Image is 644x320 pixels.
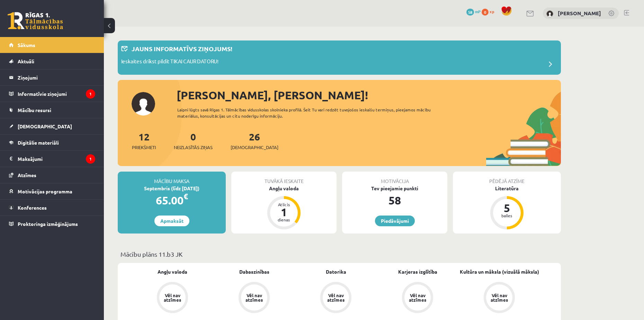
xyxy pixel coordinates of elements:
[497,213,517,218] div: balles
[86,89,95,99] i: 1
[9,151,95,167] a: Maksājumi1
[121,44,557,71] a: Jauns informatīvs ziņojums! Ieskaites drīkst pildīt TIKAI CAUR DATORU!
[18,188,72,194] span: Motivācijas programma
[9,102,95,118] a: Mācību resursi
[9,37,95,53] a: Sākums
[118,192,226,209] div: 65.00
[453,185,561,192] div: Literatūra
[120,249,558,259] p: Mācību plāns 11.b3 JK
[213,282,295,314] a: Vēl nav atzīmes
[132,44,232,53] p: Jauns informatīvs ziņojums!
[9,200,95,216] a: Konferences
[453,172,561,185] div: Pēdējā atzīme
[174,130,213,151] a: 0Neizlasītās ziņas
[482,9,498,14] a: 0 xp
[132,144,156,151] span: Priekšmeti
[342,185,447,192] div: Tev pieejamie punkti
[231,130,278,151] a: 26[DEMOGRAPHIC_DATA]
[18,221,78,227] span: Proktoringa izmēģinājums
[18,139,59,146] span: Digitālie materiāli
[274,202,294,207] div: Atlicis
[8,12,63,29] a: Rīgas 1. Tālmācības vidusskola
[177,87,561,103] div: [PERSON_NAME], [PERSON_NAME]!
[18,172,36,178] span: Atzīmes
[177,107,443,119] div: Laipni lūgts savā Rīgas 1. Tālmācības vidusskolas skolnieka profilā. Šeit Tu vari redzēt tuvojošo...
[18,86,95,102] legend: Informatīvie ziņojumi
[482,9,489,16] span: 0
[174,144,213,151] span: Neizlasītās ziņas
[86,154,95,164] i: 1
[132,282,213,314] a: Vēl nav atzīmes
[244,293,264,302] div: Vēl nav atzīmes
[458,282,540,314] a: Vēl nav atzīmes
[326,268,346,275] a: Datorika
[163,293,182,302] div: Vēl nav atzīmes
[118,185,226,192] div: Septembris (līdz [DATE])
[18,70,95,85] legend: Ziņojumi
[18,107,51,113] span: Mācību resursi
[231,144,278,151] span: [DEMOGRAPHIC_DATA]
[231,185,337,230] a: Angļu valoda Atlicis 1 dienas
[326,293,346,302] div: Vēl nav atzīmes
[239,268,269,275] a: Dabaszinības
[497,202,517,213] div: 5
[295,282,377,314] a: Vēl nav atzīmes
[18,123,72,129] span: [DEMOGRAPHIC_DATA]
[18,151,95,167] legend: Maksājumi
[274,218,294,222] div: dienas
[490,293,509,302] div: Vēl nav atzīmes
[475,9,481,14] span: mP
[132,130,156,151] a: 12Priekšmeti
[490,9,494,14] span: xp
[466,9,481,14] a: 58 mP
[184,191,188,201] span: €
[9,167,95,183] a: Atzīmes
[231,172,337,185] div: Tuvākā ieskaite
[9,118,95,134] a: [DEMOGRAPHIC_DATA]
[342,192,447,209] div: 58
[231,185,337,192] div: Angļu valoda
[453,185,561,230] a: Literatūra 5 balles
[274,207,294,218] div: 1
[9,70,95,85] a: Ziņojumi
[466,9,474,16] span: 58
[121,57,218,67] p: Ieskaites drīkst pildīt TIKAI CAUR DATORU!
[18,204,47,211] span: Konferences
[9,53,95,69] a: Aktuāli
[18,42,35,48] span: Sākums
[158,268,187,275] a: Angļu valoda
[546,10,553,17] img: Roberts Trams
[9,183,95,199] a: Motivācijas programma
[9,86,95,102] a: Informatīvie ziņojumi1
[558,10,601,17] a: [PERSON_NAME]
[342,172,447,185] div: Motivācija
[398,268,437,275] a: Karjeras izglītība
[154,216,189,226] a: Apmaksāt
[460,268,539,275] a: Kultūra un māksla (vizuālā māksla)
[9,135,95,150] a: Digitālie materiāli
[118,172,226,185] div: Mācību maksa
[408,293,427,302] div: Vēl nav atzīmes
[375,216,415,226] a: Piedāvājumi
[377,282,458,314] a: Vēl nav atzīmes
[9,216,95,232] a: Proktoringa izmēģinājums
[18,58,34,64] span: Aktuāli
